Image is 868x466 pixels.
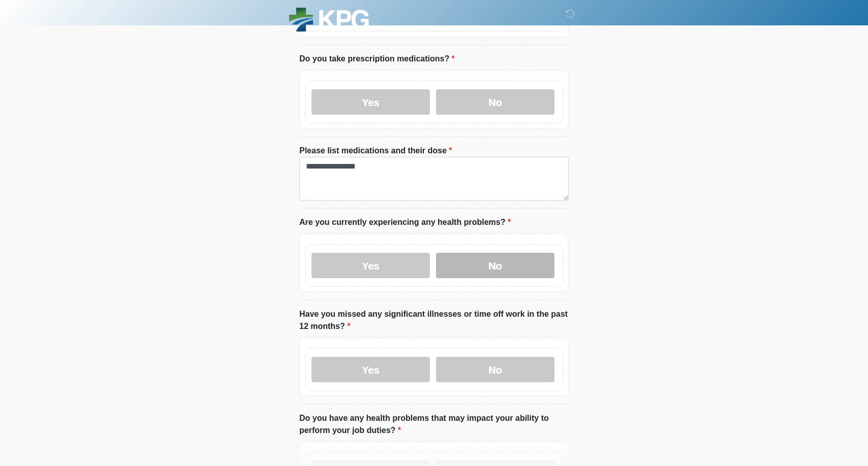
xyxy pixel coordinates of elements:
label: No [436,89,554,115]
img: KPG Healthcare Logo [289,8,369,35]
label: Please list medications and their dose [299,145,452,157]
label: Are you currently experiencing any health problems? [299,216,511,228]
label: Yes [312,357,430,382]
label: Yes [312,89,430,115]
label: No [436,357,554,382]
label: Do you take prescription medications? [299,53,455,65]
label: Have you missed any significant illnesses or time off work in the past 12 months? [299,308,569,332]
label: Do you have any health problems that may impact your ability to perform your job duties? [299,412,569,437]
label: No [436,253,554,278]
label: Yes [312,253,430,278]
